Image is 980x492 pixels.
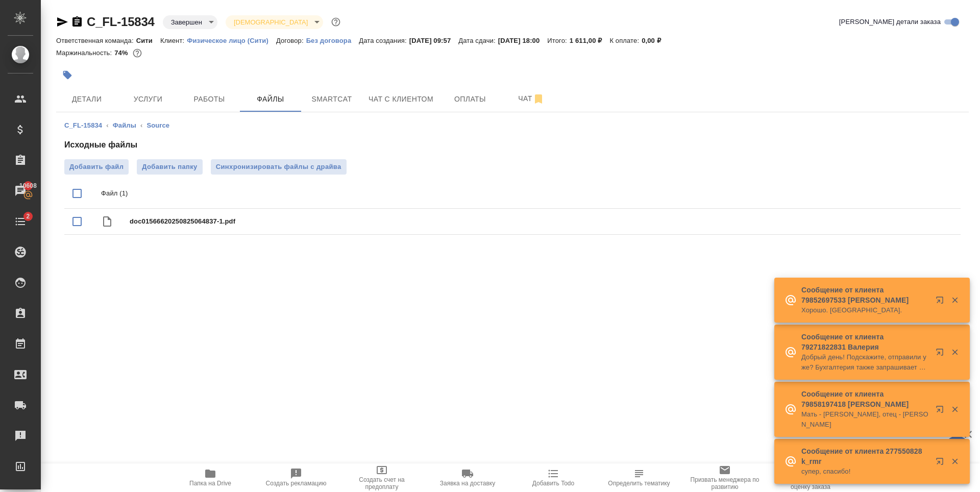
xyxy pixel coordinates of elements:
p: Сообщение от клиента 277550828 k_rmr [801,446,929,466]
p: Мать - [PERSON_NAME], отец - [PERSON_NAME] [801,409,929,430]
button: Добавить тэг [56,64,79,86]
button: Призвать менеджера по развитию [682,463,768,492]
button: Закрыть [944,457,965,466]
span: doc01566620250825064837-1.pdf [130,216,952,227]
p: Сити [136,37,160,44]
span: Оплаты [446,93,495,106]
span: Призвать менеджера по развитию [688,476,762,490]
span: Добавить файл [69,162,124,172]
span: Скопировать ссылку на оценку заказа [774,476,847,490]
button: Завершен [168,18,205,27]
span: Создать рекламацию [266,480,327,487]
p: Физическое лицо (Сити) [187,37,276,44]
p: Хорошо. [GEOGRAPHIC_DATA]. [801,305,929,315]
nav: breadcrumb [64,120,961,131]
button: Создать счет на предоплату [339,463,425,492]
p: супер, спасибо! [801,466,929,477]
p: 1 611,00 ₽ [570,37,610,44]
button: [DEMOGRAPHIC_DATA] [231,18,311,27]
button: Создать рекламацию [253,463,339,492]
p: Ответственная команда: [56,37,136,44]
p: 0,00 ₽ [642,37,669,44]
a: 2 [3,209,38,234]
a: C_FL-15834 [64,121,102,129]
h4: Исходные файлы [64,139,961,151]
p: Сообщение от клиента 79858197418 [PERSON_NAME] [801,389,929,409]
a: C_FL-15834 [87,15,155,29]
button: Открыть в новой вкладке [929,399,954,424]
span: Услуги [124,93,173,106]
span: Чат с клиентом [369,93,433,106]
span: Smartcat [307,93,356,106]
button: Добавить папку [137,159,202,175]
button: Открыть в новой вкладке [929,451,954,476]
button: 350.80 RUB; [131,46,144,60]
button: Скопировать ссылку на оценку заказа [768,463,853,492]
p: 74% [114,49,130,57]
span: 2 [20,211,36,222]
label: Добавить файл [64,159,129,175]
a: 10608 [3,178,38,204]
p: Дата сдачи: [458,37,498,44]
button: Открыть в новой вкладке [929,342,954,366]
span: Добавить папку [142,162,197,172]
p: Без договора [306,37,359,44]
p: Дата создания: [359,37,409,44]
li: ‹ [140,120,142,131]
span: Создать счет на предоплату [345,476,419,490]
p: К оплате: [609,37,642,44]
span: Добавить Todo [532,480,574,487]
span: [PERSON_NAME] детали заказа [839,17,941,27]
button: Закрыть [944,405,965,414]
p: Договор: [276,37,306,44]
button: Закрыть [944,348,965,357]
a: Файлы [113,121,136,129]
p: Сообщение от клиента 79852697533 [PERSON_NAME] [801,285,929,305]
button: Синхронизировать файлы с драйва [211,159,347,175]
span: 10608 [13,181,43,191]
button: Закрыть [944,296,965,305]
button: Папка на Drive [167,463,253,492]
li: ‹ [106,120,108,131]
button: Скопировать ссылку для ЯМессенджера [56,16,68,28]
span: Файлы [246,93,295,106]
span: Работы [185,93,234,106]
a: Без договора [306,36,359,44]
p: Клиент: [160,37,187,44]
div: Завершен [163,15,217,29]
p: Маржинальность: [56,49,114,57]
p: Итого: [547,37,569,44]
p: Сообщение от клиента 79271822831 Валерия [801,332,929,352]
p: [DATE] 09:57 [409,37,459,44]
span: Определить тематику [608,480,670,487]
svg: Отписаться [532,93,545,105]
p: [DATE] 18:00 [498,37,548,44]
button: Заявка на доставку [425,463,510,492]
span: Папка на Drive [189,480,231,487]
span: Синхронизировать файлы с драйва [216,162,341,172]
p: Добрый день! Подскажите, отправили уже? Бухгалтерия также запрашивает акт, не моги бы прислать? [801,352,929,373]
span: Детали [62,93,111,106]
button: Добавить Todo [510,463,596,492]
button: Открыть в новой вкладке [929,290,954,314]
span: Чат [507,92,556,105]
button: Определить тематику [596,463,682,492]
button: Доп статусы указывают на важность/срочность заказа [329,15,342,29]
div: Завершен [226,15,323,29]
a: Физическое лицо (Сити) [187,36,276,44]
p: Файл (1) [101,188,952,199]
span: Заявка на доставку [440,480,495,487]
button: Скопировать ссылку [71,16,83,28]
a: Source [146,121,169,129]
